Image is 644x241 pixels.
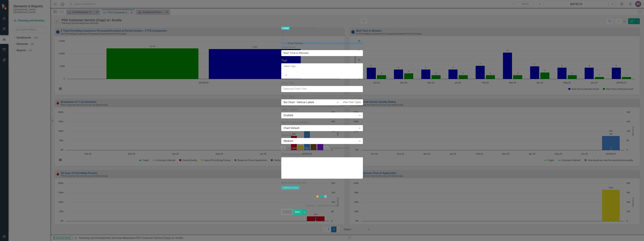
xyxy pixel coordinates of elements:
[284,126,357,130] div: Chart Default
[281,27,290,30] span: Chart
[281,133,363,137] label: Chart Size
[281,95,363,98] label: Chart Type
[281,42,288,45] a: Chart
[341,99,363,105] button: View Chart Types
[284,139,357,143] div: Medium
[281,121,363,124] label: Select Legend Position
[281,209,293,215] button: Cancel
[341,42,363,45] a: Advanced Options
[281,108,363,112] label: Show Legend
[281,181,363,184] h3: Wait Time in Minutes
[306,204,338,207] div: Loading... One Moment Please
[330,146,350,150] div: Transpose Axes
[287,146,309,150] div: Interpolate Values
[281,186,300,190] button: Refresh Preview
[293,209,302,215] button: Save
[288,42,303,45] a: Chart Series
[290,26,315,29] span: Wait Time in Minutes
[284,113,357,117] div: Enabled
[281,81,363,85] label: Chart Title
[281,45,363,49] label: Chart Name
[281,86,363,92] input: Optional Chart Title
[319,42,341,45] a: Chart Axis Format
[281,59,363,62] label: Tags
[303,42,319,45] a: Chart Periods
[284,100,335,104] div: Bar Chart - Vertical Labels
[281,153,363,156] label: Chart Description
[284,64,360,68] div: Select Tags...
